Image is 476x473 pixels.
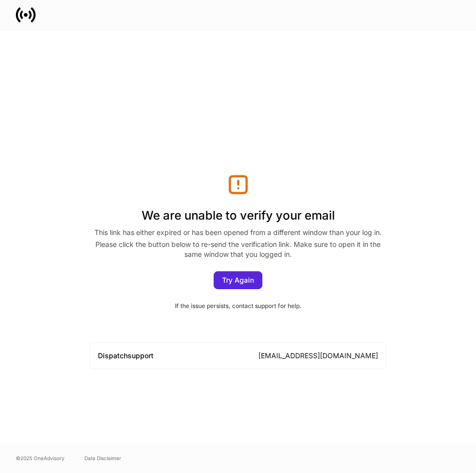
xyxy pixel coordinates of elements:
[89,301,387,311] div: If the issue persists, contact support for help.
[98,351,154,361] div: Dispatch support
[89,196,387,228] h1: We are unable to verify your email
[214,271,262,289] button: Try Again
[222,277,254,284] div: Try Again
[89,239,387,259] div: Please click the button below to re-send the verification link. Make sure to open it in the same ...
[89,228,387,239] div: This link has either expired or has been opened from a different window than your log in.
[16,454,65,462] span: © 2025 OneAdvisory
[84,454,121,462] a: Data Disclaimer
[258,351,378,360] a: [EMAIL_ADDRESS][DOMAIN_NAME]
